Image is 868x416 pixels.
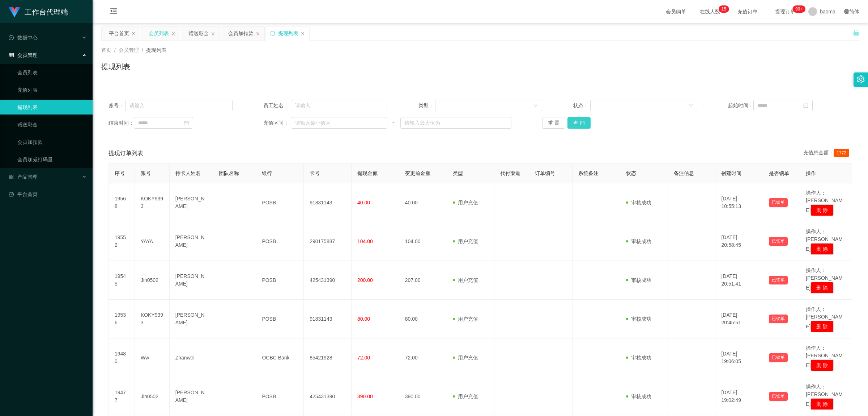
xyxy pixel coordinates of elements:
span: 订单编号 [535,170,555,176]
button: 已锁单 [769,198,788,207]
span: / [114,47,116,53]
span: 备注信息 [674,170,694,176]
button: 删 除 [810,398,834,410]
button: 重 置 [542,117,565,129]
span: 员工姓名： [263,102,291,109]
i: 图标: close [301,32,305,36]
td: [DATE] 20:51:41 [715,261,763,300]
a: 充值列表 [17,83,87,97]
span: 提现订单列表 [109,149,143,158]
button: 已锁单 [769,237,788,246]
span: 用户充值 [453,238,478,244]
span: 充值订单 [734,9,761,14]
span: 用户充值 [453,277,478,283]
i: 图标: setting [857,75,865,83]
sup: 15 [719,5,729,13]
button: 已锁单 [769,315,788,323]
td: [DATE] 20:58:45 [715,222,763,261]
div: 赠送彩金 [188,26,209,40]
i: 图标: close [211,32,215,36]
span: 用户充值 [453,355,478,361]
td: 290175887 [304,222,352,261]
td: Jin0502 [135,261,170,300]
td: Zhanwei [170,338,213,377]
i: 图标: global [844,9,849,14]
td: 19480 [109,338,135,377]
td: 104.00 [399,222,447,261]
a: 赠送彩金 [17,117,87,132]
span: 提现金额 [357,170,378,176]
td: [DATE] 19:06:05 [715,338,763,377]
span: 创建时间 [721,170,741,176]
span: 1772 [834,149,849,157]
span: 操作人：[PERSON_NAME] [806,384,843,407]
span: 操作人：[PERSON_NAME] [806,229,843,252]
span: 40.00 [357,200,370,205]
td: [PERSON_NAME] [170,377,213,416]
i: 图标: close [171,32,175,36]
input: 请输入 [125,100,232,111]
td: OCBC Bank [256,338,304,377]
td: POSB [256,222,304,261]
td: POSB [256,300,304,338]
td: 19552 [109,222,135,261]
i: 图标: check-circle-o [9,35,14,40]
div: 会员列表 [149,26,169,40]
td: Ww [135,338,170,377]
span: 变更前金额 [405,170,430,176]
td: 19568 [109,183,135,222]
td: [PERSON_NAME] [170,183,213,222]
span: 审核成功 [626,200,651,205]
td: 91831143 [304,300,352,338]
span: 提现订单 [771,9,799,14]
td: 72.00 [399,338,447,377]
span: 会员管理 [9,52,38,58]
span: 操作 [806,170,816,176]
td: [DATE] 20:45:51 [715,300,763,338]
i: 图标: close [131,32,136,36]
span: 操作人：[PERSON_NAME] [806,306,843,329]
td: 19545 [109,261,135,300]
p: 5 [724,5,726,13]
td: [DATE] 10:55:13 [715,183,763,222]
td: 425431390 [304,261,352,300]
span: 状态 [626,170,636,176]
a: 会员列表 [17,65,87,80]
span: 起始时间： [728,102,753,109]
span: 结束时间： [109,119,134,127]
td: 19477 [109,377,135,416]
span: 操作人：[PERSON_NAME] [806,190,843,213]
i: 图标: appstore-o [9,174,14,179]
i: 图标: unlock [853,29,859,36]
span: 审核成功 [626,277,651,283]
span: 审核成功 [626,394,651,399]
td: 40.00 [399,183,447,222]
td: YAYA [135,222,170,261]
span: 104.00 [357,238,373,244]
span: 账号 [141,170,151,176]
span: 卡号 [310,170,320,176]
input: 请输入最小值为 [291,117,387,129]
span: 用户充值 [453,394,478,399]
td: POSB [256,377,304,416]
i: 图标: sync [270,31,275,36]
span: 审核成功 [626,316,651,322]
button: 删 除 [810,282,834,294]
img: logo.9652507e.png [9,7,20,17]
td: POSB [256,261,304,300]
td: 425431390 [304,377,352,416]
span: 操作人：[PERSON_NAME] [806,345,843,368]
a: 提现列表 [17,100,87,115]
td: POSB [256,183,304,222]
span: 充值区间： [263,119,291,127]
span: 持卡人姓名 [175,170,201,176]
span: 操作人：[PERSON_NAME] [806,267,843,291]
td: [DATE] 19:02:49 [715,377,763,416]
span: 用户充值 [453,316,478,322]
button: 已锁单 [769,353,788,362]
button: 删 除 [810,321,834,332]
span: 提现列表 [146,47,166,53]
span: 状态： [573,102,590,109]
span: 审核成功 [626,355,651,361]
h1: 提现列表 [101,61,130,72]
